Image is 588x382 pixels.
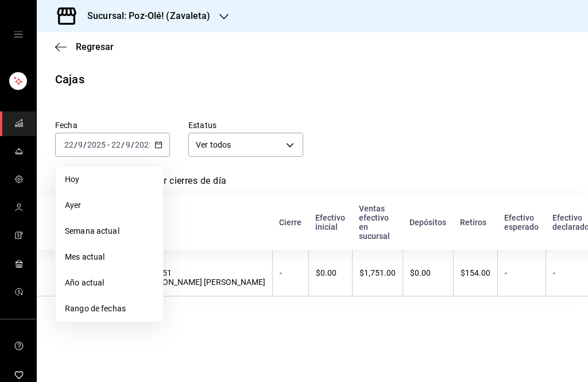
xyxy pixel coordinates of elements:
span: Año actual [65,277,154,289]
button: Regresar [55,41,114,52]
span: Semana actual [65,225,154,237]
div: - [505,268,539,277]
span: / [74,140,78,149]
button: open drawer [14,30,23,39]
span: Ayer [65,199,154,211]
span: - [107,140,110,149]
div: $0.00 [410,268,446,277]
span: / [83,140,87,149]
div: $0.00 [316,268,345,277]
span: / [131,140,134,149]
div: Ventas efectivo en sucursal [359,204,396,241]
input: -- [64,140,74,149]
div: Ver todos [188,133,303,157]
span: / [121,140,125,149]
h3: Sucursal: Poz-Olé! (Zavaleta) [78,9,210,23]
div: $154.00 [461,268,490,277]
div: Retiros [460,218,490,227]
input: -- [111,140,121,149]
input: -- [125,140,131,149]
span: Hoy [65,173,154,186]
input: ---- [87,140,106,149]
div: Cierre [279,218,301,227]
input: -- [78,140,83,149]
div: Inicio [140,218,265,227]
span: Regresar [76,41,114,52]
input: ---- [134,140,154,149]
span: Rango de fechas [65,303,154,315]
div: Cajas [55,71,84,88]
a: Ver cierres de día [153,175,226,195]
label: Fecha [55,121,170,129]
div: Depósitos [409,218,446,227]
div: Efectivo inicial [315,213,345,231]
div: Efectivo esperado [504,213,539,231]
div: $1,751.00 [359,268,396,277]
div: [DATE] 13:22:51 [PERSON_NAME] [PERSON_NAME] [141,259,265,287]
label: Estatus [188,121,303,129]
span: Mes actual [65,251,154,263]
div: - [280,268,301,277]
